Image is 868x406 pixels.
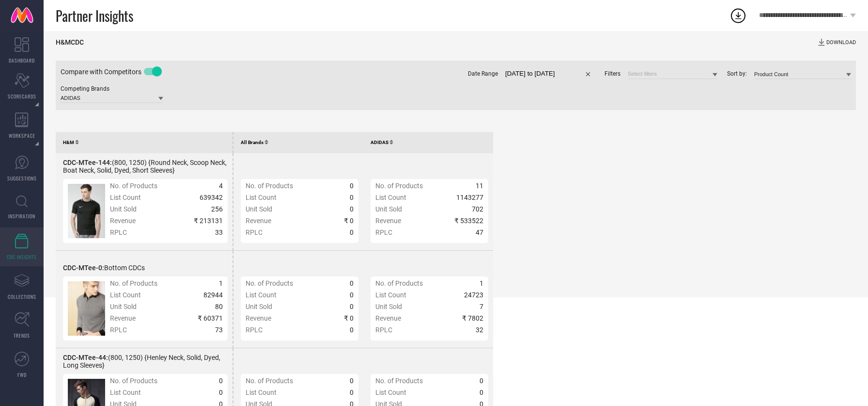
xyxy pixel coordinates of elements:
span: 7 [480,303,483,310]
span: Unit Sold [110,205,137,213]
span: Filters [604,70,620,77]
span: 1 [480,279,483,287]
span: CDC-MTee-144: [63,159,112,166]
span: 256 [211,205,223,213]
span: 1143277 [456,194,483,201]
span: List Count [246,389,277,396]
span: CDC-MTee-0: [63,264,104,272]
span: No. of Products [110,377,157,385]
span: 0 [350,291,354,299]
span: Revenue [375,217,401,225]
span: 0 [219,377,223,385]
span: 0 [350,228,354,236]
span: (800, 1250) {Round Neck, Scoop Neck, Boat Neck, Solid, Dyed, Short Sleeves} [63,159,228,174]
span: 0 [350,377,354,385]
span: List Count [375,389,406,396]
span: FWD [17,371,27,378]
span: 0 [350,279,354,287]
span: ₹ 60371 [198,314,223,322]
span: CDC INSIGHTS [7,253,37,260]
span: Revenue [246,217,271,225]
span: TRENDS [14,332,30,339]
span: Revenue [375,314,401,322]
span: ₹ 7802 [462,314,483,322]
span: DASHBOARD [9,57,35,64]
span: ₹ 0 [344,217,354,225]
span: 0 [350,389,354,396]
span: List Count [375,291,406,299]
span: SCORECARDS [8,93,36,100]
span: ₹ 0 [344,314,354,322]
span: 0 [350,303,354,310]
span: Unit Sold [375,205,402,213]
span: List Count [110,291,141,299]
span: 33 [215,228,223,236]
span: Competing Brands [61,85,163,92]
a: No. of Products0List Count0Unit Sold0Revenue₹ 0RPLC0 [241,263,363,341]
span: List Count [110,194,141,201]
span: Unit Sold [375,303,402,310]
span: 702 [472,205,483,213]
span: RPLC [375,228,392,236]
div: H&M CDC [56,38,84,46]
span: Date Range [468,70,498,77]
span: 24723 [464,291,483,299]
span: 0 [350,326,354,334]
span: List Count [246,194,277,201]
span: INSPIRATION [8,212,35,220]
span: RPLC [246,326,263,334]
span: WORKSPACE [9,132,35,139]
span: SUGGESTIONS [7,175,37,182]
span: 80 [215,303,223,310]
span: Compare with Competitors [61,68,141,76]
span: ADIDAS [371,140,394,145]
span: DOWNLOAD [826,39,856,46]
span: CDC-MTee-44: [63,354,108,361]
span: (800, 1250) {Henley Neck, Solid, Dyed, Long Sleeves} [63,354,228,369]
span: Unit Sold [110,303,137,310]
span: Revenue [246,314,271,322]
span: H&M [63,140,80,145]
span: ₹ 213131 [194,217,223,225]
a: CDC-MTee-144:(800, 1250) {Round Neck, Scoop Neck, Boat Neck, Solid, Dyed, Short Sleeves}No. of Pr... [63,165,228,243]
span: Unit Sold [246,205,272,213]
span: No. of Products [375,377,423,385]
span: No. of Products [246,182,293,190]
span: RPLC [110,326,127,334]
span: 11 [476,182,483,190]
a: No. of Products11List Count1143277Unit Sold702Revenue₹ 533522RPLC47 [371,165,493,243]
span: 0 [480,389,483,396]
span: Unit Sold [246,303,272,310]
span: 0 [480,377,483,385]
span: Sort by: [727,70,747,77]
span: List Count [246,291,277,299]
a: No. of Products1List Count24723Unit Sold7Revenue₹ 7802RPLC32 [371,263,493,341]
a: CDC-MTee-0:Bottom CDCsNo. of Products1List Count82944Unit Sold80Revenue₹ 60371RPLC73 [63,263,228,341]
span: No. of Products [110,182,157,190]
span: 0 [350,182,354,190]
span: COLLECTIONS [8,293,36,300]
span: 32 [476,326,483,334]
span: No. of Products [246,279,293,287]
span: List Count [110,389,141,396]
span: 0 [350,194,354,201]
input: select date range [505,68,595,80]
input: Select filters [628,69,717,79]
span: List Count [375,194,406,201]
span: No. of Products [110,279,157,287]
span: ₹ 533522 [454,217,483,225]
span: 4 [219,182,223,190]
span: No. of Products [246,377,293,385]
span: No. of Products [375,279,423,287]
span: 0 [219,389,223,396]
div: Open download list [729,7,747,24]
span: Bottom CDCs [63,264,228,272]
span: 1 [219,279,223,287]
a: No. of Products0List Count0Unit Sold0Revenue₹ 0RPLC0 [241,165,363,243]
span: RPLC [110,228,127,236]
span: Revenue [110,314,136,322]
span: 82944 [203,291,223,299]
span: Revenue [110,217,136,225]
span: Partner Insights [56,6,133,26]
span: 73 [215,326,223,334]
